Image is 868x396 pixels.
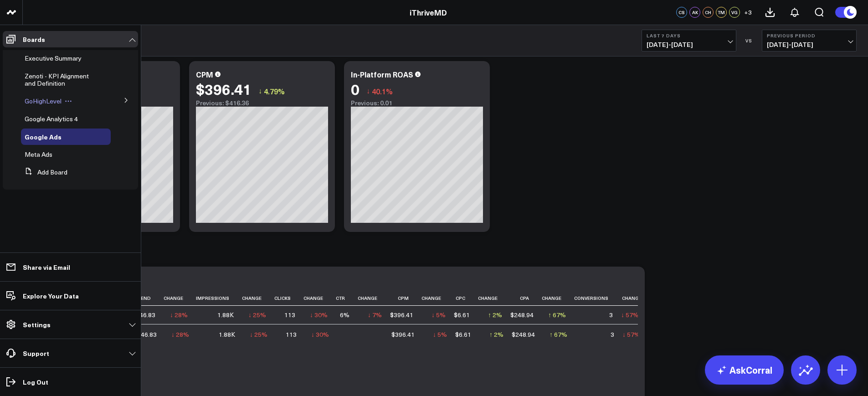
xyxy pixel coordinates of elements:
[762,30,857,51] button: Previous Period[DATE]-[DATE]
[258,85,262,97] span: ↓
[703,7,714,18] div: CH
[390,310,413,319] div: $396.41
[372,86,393,96] span: 40.1%
[25,150,52,159] span: Meta Ads
[25,55,82,62] a: Executive Summary
[488,310,502,319] div: ↑ 2%
[303,291,336,306] th: Change
[454,310,470,319] div: $6.61
[351,99,483,107] div: Previous: 0.01
[248,310,266,319] div: ↓ 25%
[512,330,535,339] div: $248.94
[264,86,285,96] span: 4.79%
[433,330,447,339] div: ↓ 5%
[642,30,736,51] button: Last 7 Days[DATE]-[DATE]
[340,310,349,319] div: 6%
[23,292,79,299] p: Explore Your Data
[767,41,852,48] span: [DATE] - [DATE]
[219,330,235,339] div: 1.88K
[25,72,89,87] span: Zenoti - KPI Alignment and Definition
[25,114,78,123] span: Google Analytics 4
[729,7,740,18] div: VG
[196,69,213,79] div: CPM
[217,310,234,319] div: 1.88K
[368,310,382,319] div: ↓ 7%
[705,355,784,385] a: AskCorral
[23,350,49,357] p: Support
[250,330,267,339] div: ↓ 25%
[742,7,753,18] button: +3
[647,41,731,48] span: [DATE] - [DATE]
[689,7,700,18] div: AK
[621,310,639,319] div: ↓ 57%
[609,310,613,319] div: 3
[366,85,370,97] span: ↓
[25,133,62,140] a: Google Ads
[744,9,752,15] span: + 3
[23,263,70,271] p: Share via Email
[454,291,478,306] th: Cpc
[274,291,303,306] th: Clicks
[489,330,503,339] div: ↑ 2%
[23,378,48,386] p: Log Out
[132,310,155,319] div: $746.83
[25,72,101,87] a: Zenoti - KPI Alignment and Definition
[550,330,567,339] div: ↑ 67%
[410,7,447,17] a: iThriveMD
[542,291,574,306] th: Change
[510,310,534,319] div: $248.94
[23,36,45,43] p: Boards
[242,291,274,306] th: Change
[25,132,62,141] span: Google Ads
[716,7,727,18] div: TM
[574,291,621,306] th: Conversions
[164,291,196,306] th: Change
[132,291,164,306] th: Spend
[25,98,62,105] a: GoHighLevel
[170,310,188,319] div: ↓ 28%
[431,310,446,319] div: ↓ 5%
[196,81,252,97] div: $396.41
[767,33,852,38] b: Previous Period
[196,99,328,107] div: Previous: $416.36
[311,330,329,339] div: ↓ 30%
[310,310,328,319] div: ↓ 30%
[336,291,358,306] th: Ctr
[455,330,471,339] div: $6.61
[196,291,242,306] th: Impressions
[351,81,360,97] div: 0
[23,321,51,328] p: Settings
[391,330,415,339] div: $396.41
[351,69,413,79] div: In-Platform ROAS
[134,330,157,339] div: $746.83
[621,291,647,306] th: Change
[171,330,189,339] div: ↓ 28%
[622,330,640,339] div: ↓ 57%
[25,97,62,105] span: GoHighLevel
[25,115,78,123] a: Google Analytics 4
[611,330,614,339] div: 3
[390,291,421,306] th: Cpm
[478,291,510,306] th: Change
[676,7,687,18] div: CS
[25,151,52,158] a: Meta Ads
[286,330,297,339] div: 113
[25,54,82,62] span: Executive Summary
[421,291,454,306] th: Change
[21,164,67,180] button: Add Board
[647,33,731,38] b: Last 7 Days
[3,374,138,390] a: Log Out
[358,291,390,306] th: Change
[510,291,542,306] th: Cpa
[284,310,295,319] div: 113
[741,38,757,43] div: VS
[548,310,566,319] div: ↑ 67%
